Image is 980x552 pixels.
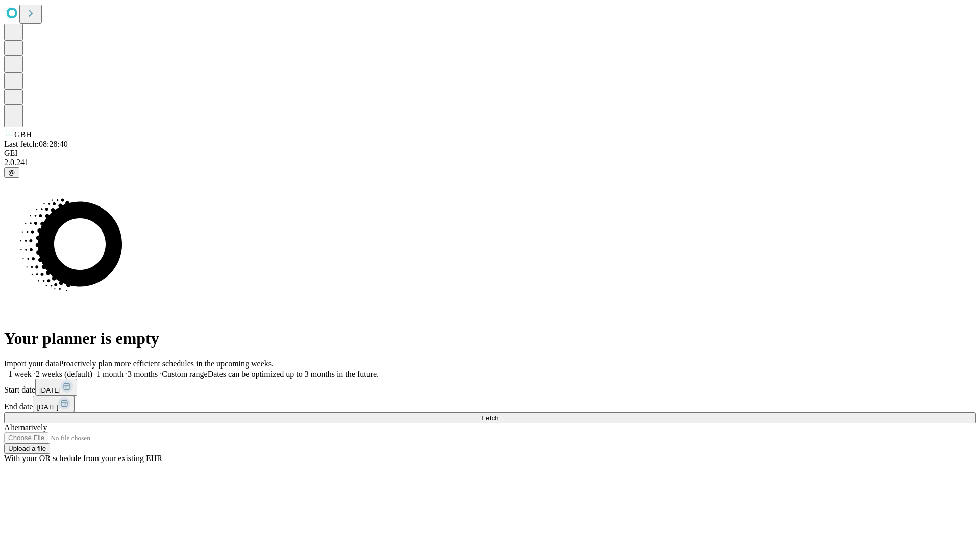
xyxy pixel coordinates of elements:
[162,370,207,378] span: Custom range
[8,370,32,378] span: 1 week
[33,396,75,412] button: [DATE]
[36,370,92,378] span: 2 weeks (default)
[8,169,15,176] span: @
[4,149,976,158] div: GEI
[4,158,976,167] div: 2.0.241
[37,403,58,411] span: [DATE]
[14,130,32,139] span: GBH
[481,414,498,422] span: Fetch
[4,423,47,432] span: Alternatively
[208,370,379,378] span: Dates can be optimized up to 3 months in the future.
[96,370,124,378] span: 1 month
[4,443,50,454] button: Upload a file
[39,386,61,394] span: [DATE]
[4,167,19,178] button: @
[4,396,976,412] div: End date
[59,359,274,368] span: Proactively plan more efficient schedules in the upcoming weeks.
[128,370,158,378] span: 3 months
[4,359,59,368] span: Import your data
[4,140,68,148] span: Last fetch: 08:28:40
[4,454,162,463] span: With your OR schedule from your existing EHR
[4,329,976,348] h1: Your planner is empty
[4,379,976,396] div: Start date
[35,379,77,396] button: [DATE]
[4,412,976,423] button: Fetch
